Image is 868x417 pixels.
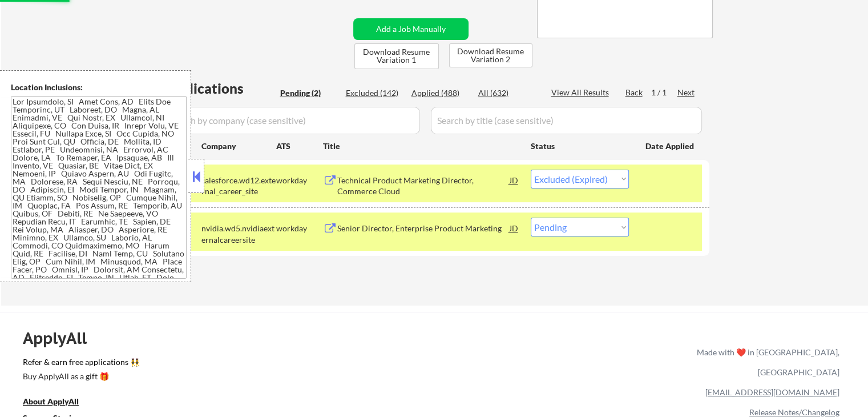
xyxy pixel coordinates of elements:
[280,87,337,99] div: Pending (2)
[705,387,839,397] a: [EMAIL_ADDRESS][DOMAIN_NAME]
[531,135,629,156] div: Status
[354,43,439,69] button: Download Resume Variation 1
[201,141,276,152] div: Company
[201,175,276,197] div: salesforce.wd12.external_career_site
[163,82,276,95] div: Applications
[23,395,95,410] a: About ApplyAll
[508,218,520,238] div: JD
[323,141,520,152] div: Title
[276,141,323,152] div: ATS
[478,87,535,99] div: All (632)
[692,342,839,382] div: Made with ❤️ in [GEOGRAPHIC_DATA], [GEOGRAPHIC_DATA]
[625,87,644,98] div: Back
[23,328,100,348] div: ApplyAll
[411,87,469,99] div: Applied (488)
[337,175,510,197] div: Technical Product Marketing Director, Commerce Cloud
[551,87,612,98] div: View All Results
[276,175,323,186] div: workday
[11,82,187,93] div: Location Inclusions:
[201,223,276,245] div: nvidia.wd5.nvidiaexternalcareersite
[23,372,137,380] div: Buy ApplyAll as a gift 🎁
[651,87,677,98] div: 1 / 1
[23,370,137,384] a: Buy ApplyAll as a gift 🎁
[431,107,702,134] input: Search by title (case sensitive)
[353,18,469,40] button: Add a Job Manually
[449,43,532,67] button: Download Resume Variation 2
[276,223,323,234] div: workday
[337,223,510,234] div: Senior Director, Enterprise Product Marketing
[346,87,403,99] div: Excluded (142)
[645,141,696,152] div: Date Applied
[677,87,696,98] div: Next
[508,170,520,190] div: JD
[163,107,420,134] input: Search by company (case sensitive)
[23,396,79,406] u: About ApplyAll
[23,358,458,370] a: Refer & earn free applications 👯‍♀️
[749,407,839,417] a: Release Notes/Changelog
